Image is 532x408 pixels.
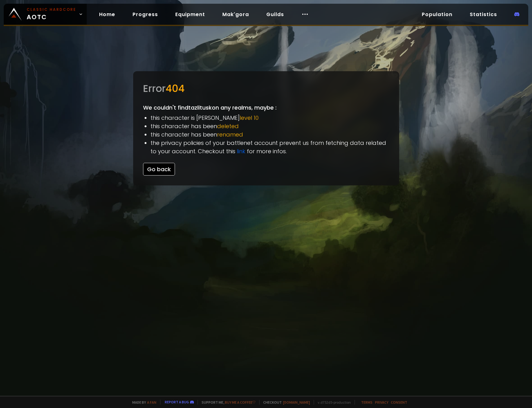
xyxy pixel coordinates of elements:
span: Made by [129,400,156,405]
button: Go back [143,163,175,176]
small: Classic Hardcore [27,7,76,12]
a: Buy me a coffee [225,400,255,405]
a: Mak'gora [217,8,254,21]
a: Privacy [375,400,388,405]
a: Equipment [170,8,210,21]
span: deleted [217,122,239,130]
a: Progress [128,8,163,21]
span: AOTC [27,7,76,22]
a: Guilds [261,8,289,21]
a: Statistics [465,8,502,21]
li: the privacy policies of your battlenet account prevent us from fetching data related to your acco... [150,139,389,155]
div: We couldn't find tazlitusk on any realms, maybe : [133,71,399,185]
a: Consent [391,400,407,405]
span: level 10 [240,114,259,122]
li: this character is [PERSON_NAME] [150,114,389,122]
a: Classic HardcoreAOTC [4,4,87,25]
a: Home [94,8,120,21]
a: link [237,147,245,155]
li: this character has been [150,130,389,139]
li: this character has been [150,122,389,130]
span: v. d752d5 - production [314,400,351,405]
a: [DOMAIN_NAME] [283,400,310,405]
span: 404 [166,81,185,95]
a: Terms [361,400,373,405]
a: a fan [147,400,156,405]
a: Report a bug [165,400,189,404]
div: Error [143,81,389,96]
span: Checkout [259,400,310,405]
span: Support me, [198,400,255,405]
span: renamed [217,131,243,138]
a: Go back [143,165,175,173]
a: Population [417,8,457,21]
